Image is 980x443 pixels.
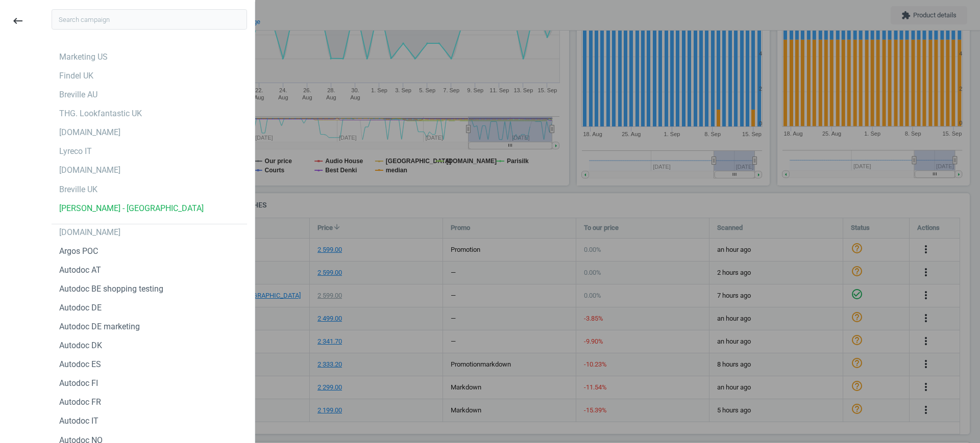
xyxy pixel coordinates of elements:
[59,51,108,63] div: Marketing US
[59,108,142,119] div: THG. Lookfantastic UK
[59,397,101,408] div: Autodoc FR
[59,265,101,276] div: Autodoc AT
[59,227,120,238] div: [DOMAIN_NAME]
[59,246,98,257] div: Argos POC
[59,340,102,351] div: Autodoc DK
[59,127,120,138] div: [DOMAIN_NAME]
[59,378,98,389] div: Autodoc FI
[6,9,30,33] button: keyboard_backspace
[59,302,102,314] div: Autodoc DE
[59,415,99,427] div: Autodoc IT
[12,15,24,27] i: keyboard_backspace
[59,89,97,100] div: Breville AU
[59,321,140,332] div: Autodoc DE marketing
[59,165,120,176] div: [DOMAIN_NAME]
[59,203,204,214] div: [PERSON_NAME] - [GEOGRAPHIC_DATA]
[59,283,163,295] div: Autodoc BE shopping testing
[59,184,97,195] div: Breville UK
[59,70,93,82] div: Findel UK
[59,146,92,157] div: Lyreco IT
[59,359,101,370] div: Autodoc ES
[52,9,247,30] input: Search campaign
